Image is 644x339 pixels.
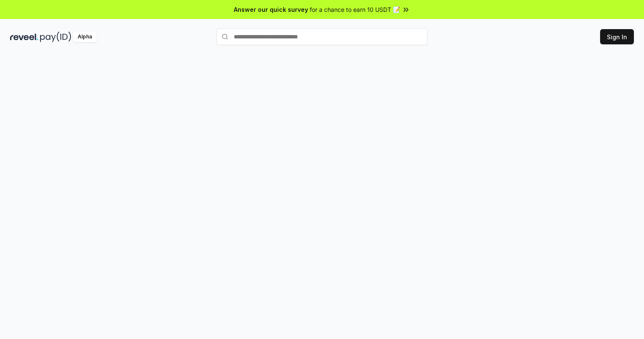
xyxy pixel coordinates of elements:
img: pay_id [40,32,71,42]
div: Alpha [73,32,97,42]
span: for a chance to earn 10 USDT 📝 [310,5,400,14]
button: Sign In [600,29,634,44]
span: Answer our quick survey [234,5,308,14]
img: reveel_dark [10,32,38,42]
